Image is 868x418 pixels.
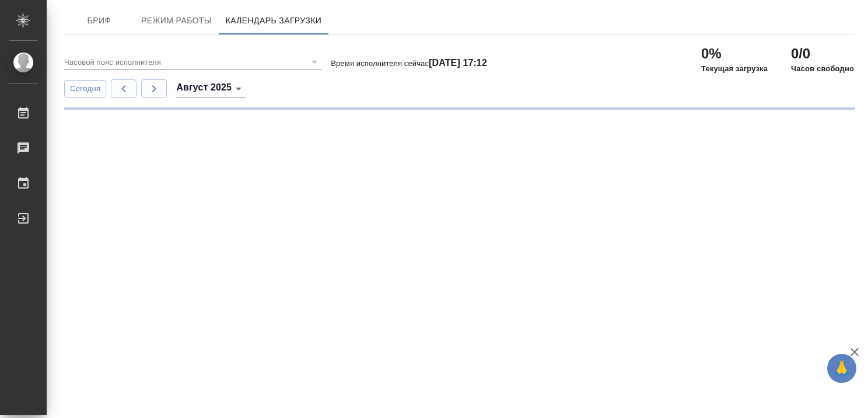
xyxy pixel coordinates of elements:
span: Бриф [71,13,127,28]
p: Текущая загрузка [701,63,768,75]
h4: [DATE] 17:12 [429,58,487,68]
p: Часов свободно [791,63,854,75]
div: Август 2025 [176,79,246,98]
span: Режим работы [141,13,212,28]
h2: 0% [701,44,768,63]
span: Календарь загрузки [226,13,322,28]
span: Сегодня [70,82,100,96]
p: Время исполнителя сейчас [331,59,487,68]
button: Сегодня [64,80,106,98]
span: 🙏 [832,356,852,381]
button: 🙏 [827,354,856,383]
h2: 0/0 [791,44,854,63]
